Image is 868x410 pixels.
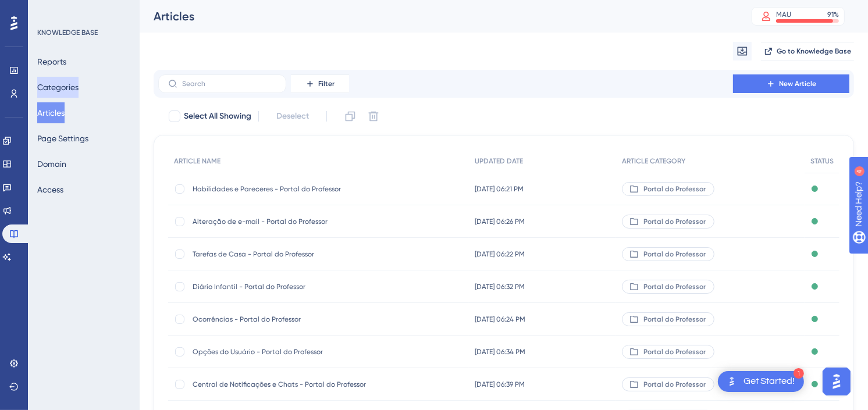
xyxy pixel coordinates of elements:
[761,42,854,60] button: Go to Knowledge Base
[643,315,706,324] span: Portal do Professor
[37,51,66,72] button: Reports
[193,347,379,356] span: Opções do Usuário - Portal do Professor
[276,109,309,123] span: Deselect
[37,179,63,200] button: Access
[643,347,706,356] span: Portal do Professor
[193,380,379,389] span: Central de Notificações e Chats - Portal do Professor
[643,217,706,226] span: Portal do Professor
[643,380,706,389] span: Portal do Professor
[475,380,525,389] span: [DATE] 06:39 PM
[475,282,525,291] span: [DATE] 06:32 PM
[779,79,816,88] span: New Article
[37,77,79,98] button: Categories
[718,371,804,392] div: Open Get Started! checklist, remaining modules: 1
[776,10,791,19] div: MAU
[182,80,276,88] input: Search
[475,315,525,324] span: [DATE] 06:24 PM
[291,74,349,93] button: Filter
[475,156,523,166] span: UPDATED DATE
[810,156,834,166] span: STATUS
[193,315,379,324] span: Ocorrências - Portal do Professor
[193,184,379,194] span: Habilidades e Pareceres - Portal do Professor
[37,128,88,149] button: Page Settings
[794,368,804,379] div: 1
[318,79,335,88] span: Filter
[475,347,525,356] span: [DATE] 06:34 PM
[154,8,723,24] div: Articles
[193,249,379,259] span: Tarefas de Casa - Portal do Professor
[266,106,319,127] button: Deselect
[475,184,524,194] span: [DATE] 06:21 PM
[744,375,795,388] div: Get Started!
[193,282,379,291] span: Diário Infantil - Portal do Professor
[27,3,73,17] span: Need Help?
[475,249,525,259] span: [DATE] 06:22 PM
[827,10,839,19] div: 91 %
[643,184,706,194] span: Portal do Professor
[37,154,66,174] button: Domain
[37,28,98,37] div: KNOWLEDGE BASE
[819,364,854,399] iframe: UserGuiding AI Assistant Launcher
[622,156,685,166] span: ARTICLE CATEGORY
[643,282,706,291] span: Portal do Professor
[174,156,220,166] span: ARTICLE NAME
[733,74,849,93] button: New Article
[193,217,379,226] span: Alteração de e-mail - Portal do Professor
[80,6,84,15] div: 4
[643,249,706,259] span: Portal do Professor
[475,217,525,226] span: [DATE] 06:26 PM
[777,47,851,56] span: Go to Knowledge Base
[37,102,65,123] button: Articles
[184,109,251,123] span: Select All Showing
[725,375,739,388] img: launcher-image-alternative-text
